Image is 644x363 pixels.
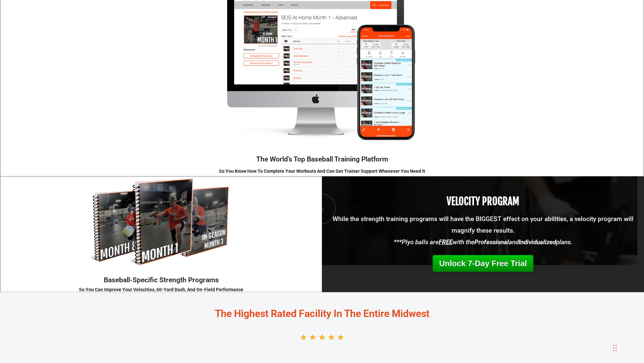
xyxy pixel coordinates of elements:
[297,312,347,362] img: 5-Stars-4
[394,238,572,246] em: ***Plyo balls are with the and plans.
[432,255,533,272] a: Unlock 7-Day Free Trial
[1,156,643,163] h3: The World's Top Baseball Training Platform
[322,213,644,236] p: While the strength training programs will have the BIGGEST effect on your abilities, a velocity p...
[322,196,644,206] h3: VELOCITY PROGRAM
[137,309,507,319] h2: The Highest Rated Facility In The Entire Midwest
[519,238,556,246] strong: Individualized
[1,277,322,284] h3: Baseball-Specific Strength Programs
[83,175,240,269] img: Strength-Program-Mockup
[1,167,643,175] div: So You Know How To Complete Your Workouts And Can Get Trainer Support Whenever You Need It
[1,285,322,294] div: So You Can Improve Your Velocities, 60-Yard Dash, And On-Field Performance
[546,292,644,363] iframe: Chat Widget
[613,338,617,358] div: Drag
[474,238,509,246] strong: Professional
[439,238,453,246] strong: FREE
